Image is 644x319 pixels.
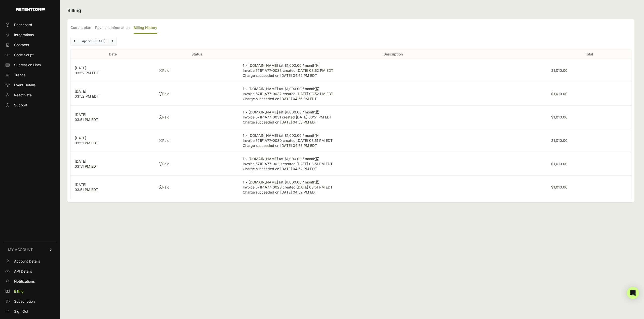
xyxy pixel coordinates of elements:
a: Account Details [3,257,57,265]
span: Charge succeeded on [DATE] 04:52 PM EDT [243,167,317,171]
p: [DATE] 03:52 PM EDT [75,89,151,99]
h2: Billing [67,7,634,14]
a: Support [3,101,57,109]
span: Integrations [14,32,34,37]
a: Contacts [3,41,57,49]
span: Invoice 571F1A77-0028 created [DATE] 03:51 PM EDT [243,185,333,189]
p: [DATE] 03:51 PM EDT [75,112,151,122]
td: Paid [155,176,239,199]
span: Charge succeeded on [DATE] 04:55 PM EDT [243,97,317,101]
th: Date [71,50,155,59]
span: Contacts [14,42,29,47]
span: Billing [14,289,24,294]
td: 1 × [DOMAIN_NAME] (at $1,000.00 / month) [239,82,547,106]
a: Dashboard [3,21,57,29]
a: API Details [3,267,57,275]
li: Apr '25 - [DATE] [79,39,108,43]
span: Charge succeeded on [DATE] 04:52 PM EDT [243,73,317,78]
span: Charge succeeded on [DATE] 04:52 PM EDT [243,190,317,194]
span: Event Details [14,83,35,88]
label: Payment Information [95,22,130,34]
span: Invoice 571F1A77-0029 created [DATE] 03:51 PM EDT [243,162,333,166]
span: Dashboard [14,22,32,27]
span: Invoice 571F1A77-0033 created [DATE] 03:52 PM EDT [243,68,333,73]
td: 1 × [DOMAIN_NAME] (at $1,000.00 / month) [239,59,547,82]
span: Invoice 571F1A77-0030 created [DATE] 03:51 PM EDT [243,138,333,143]
span: Charge succeeded on [DATE] 04:53 PM EDT [243,143,317,148]
a: Sign Out [3,307,57,315]
td: Paid [155,59,239,82]
th: Description [239,50,547,59]
td: Paid [155,129,239,152]
label: $1,010.00 [551,115,568,119]
span: Supression Lists [14,62,41,68]
a: Notifications [3,277,57,285]
label: $1,010.00 [551,68,568,73]
th: Total [547,50,631,59]
span: Invoice 571F1A77-0031 created [DATE] 03:51 PM EDT [243,115,332,119]
a: Integrations [3,31,57,39]
a: Billing [3,287,57,295]
p: [DATE] 03:51 PM EDT [75,136,151,146]
label: $1,010.00 [551,162,568,166]
a: Supression Lists [3,61,57,69]
span: Notifications [14,279,35,284]
a: Event Details [3,81,57,89]
td: Paid [155,106,239,129]
td: 1 × [DOMAIN_NAME] (at $1,000.00 / month) [239,106,547,129]
span: MY ACCOUNT [8,247,33,252]
span: Code Script [14,52,34,57]
img: Retention.com [16,8,45,11]
td: 1 × [DOMAIN_NAME] (at $1,000.00 / month) [239,152,547,176]
a: MY ACCOUNT [3,242,57,257]
span: Sign Out [14,309,28,314]
span: Reactivate [14,93,32,98]
div: Open Intercom Messenger [627,287,639,299]
span: Trends [14,73,25,78]
a: Reactivate [3,91,57,99]
a: Trends [3,71,57,79]
a: Subscription [3,297,57,305]
span: Charge succeeded on [DATE] 04:53 PM EDT [243,120,317,124]
label: Billing History [134,22,157,34]
a: Previous [71,37,79,45]
label: $1,010.00 [551,185,568,189]
span: Subscription [14,299,35,304]
label: $1,010.00 [551,92,568,96]
p: [DATE] 03:51 PM EDT [75,182,151,192]
span: Invoice 571F1A77-0032 created [DATE] 03:52 PM EDT [243,92,333,96]
p: [DATE] 03:52 PM EDT [75,66,151,76]
a: Next [108,37,116,45]
td: 1 × [DOMAIN_NAME] (at $1,000.00 / month) [239,176,547,199]
label: Current plan [70,22,91,34]
span: Account Details [14,259,40,264]
a: Code Script [3,51,57,59]
p: [DATE] 03:51 PM EDT [75,159,151,169]
label: $1,010.00 [551,138,568,143]
td: 1 × [DOMAIN_NAME] (at $1,000.00 / month) [239,129,547,152]
td: Paid [155,82,239,106]
td: Paid [155,152,239,176]
span: API Details [14,269,32,274]
th: Status [155,50,239,59]
span: Support [14,103,27,108]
